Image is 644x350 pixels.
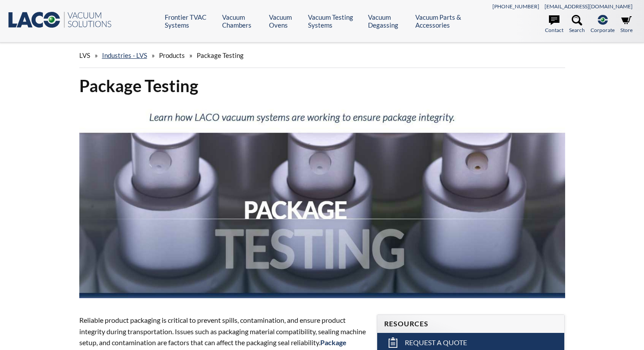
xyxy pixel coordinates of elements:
[405,338,467,347] span: Request a Quote
[79,43,565,68] div: » » »
[368,13,409,29] a: Vacuum Degassing
[102,51,147,59] a: Industries - LVS
[269,13,301,29] a: Vacuum Ovens
[591,26,615,34] span: Corporate
[222,13,262,29] a: Vacuum Chambers
[545,3,633,10] a: [EMAIL_ADDRESS][DOMAIN_NAME]
[569,15,585,34] a: Search
[492,3,539,10] a: [PHONE_NUMBER]
[79,75,565,96] h1: Package Testing
[79,104,565,298] img: Package Testing header
[415,13,477,29] a: Vacuum Parts & Accessories
[165,13,216,29] a: Frontier TVAC Systems
[197,51,244,59] span: Package Testing
[620,15,633,34] a: Store
[79,51,90,59] span: LVS
[159,51,185,59] span: Products
[308,13,361,29] a: Vacuum Testing Systems
[545,15,563,34] a: Contact
[384,319,557,329] h4: Resources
